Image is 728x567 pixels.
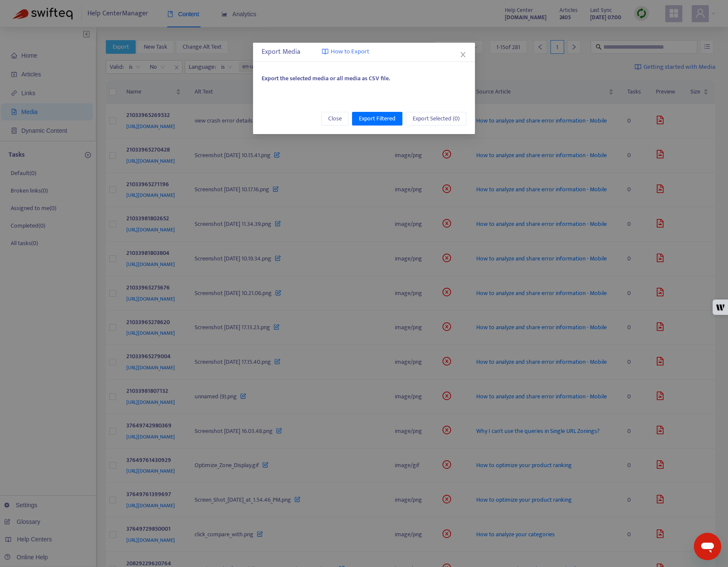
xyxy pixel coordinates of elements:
div: Export Media [262,47,466,57]
img: image-link [322,48,329,55]
button: Close [458,50,468,59]
iframe: Button to launch messaging window [694,533,721,560]
button: Export Filtered [352,112,402,126]
span: Export Filtered [359,114,396,123]
span: Close [328,114,342,123]
span: Export the selected media or all media as CSV file. [262,73,390,83]
button: Export Selected (0) [406,112,466,126]
a: How to Export [322,47,369,57]
span: close [460,51,466,58]
span: How to Export [331,47,369,57]
button: Close [321,112,349,126]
